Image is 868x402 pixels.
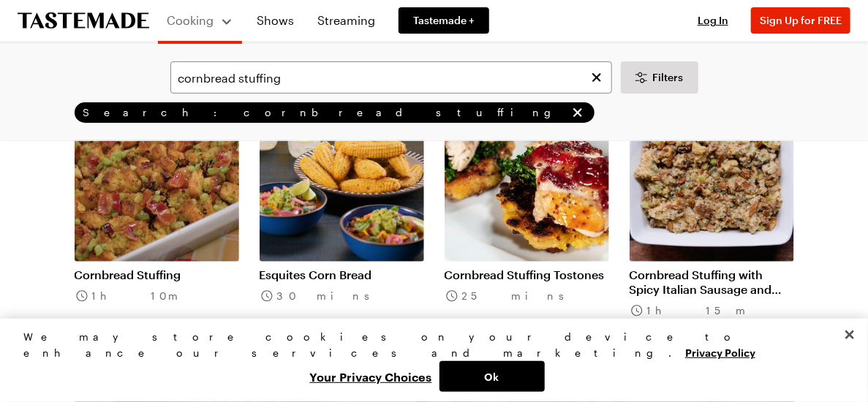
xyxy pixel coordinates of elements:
[167,13,214,27] span: Cooking
[170,61,612,94] input: Search for a Recipe
[23,329,832,392] div: Privacy
[399,7,489,34] a: Tastemade +
[834,319,866,351] button: Close
[685,345,755,359] a: More information about your privacy, opens in a new tab
[698,14,728,26] span: Log In
[439,361,545,392] button: Ok
[18,12,149,29] a: To Tastemade Home Page
[260,268,424,282] a: Esquites Corn Bread
[445,268,609,282] a: Cornbread Stuffing Tostones
[75,268,239,282] a: Cornbread Stuffing
[167,6,233,35] button: Cooking
[621,61,698,94] button: Desktop filters
[630,268,794,297] a: Cornbread Stuffing with Spicy Italian Sausage and Pecans
[751,7,850,34] button: Sign Up for FREE
[83,106,567,119] span: Search: cornbread stuffing
[23,329,832,361] div: We may store cookies on your device to enhance our services and marketing.
[760,14,842,26] span: Sign Up for FREE
[570,105,586,121] button: remove Search: cornbread stuffing
[413,13,475,28] span: Tastemade +
[684,13,742,28] button: Log In
[653,70,684,85] span: Filters
[589,69,605,86] button: Clear search
[303,361,439,392] button: Your Privacy Choices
